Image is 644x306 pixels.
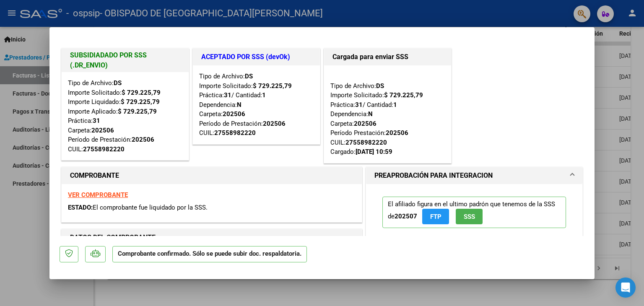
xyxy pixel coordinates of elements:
[345,138,387,148] div: 27558982220
[332,52,443,62] h1: Cargada para enviar SSS
[262,91,266,99] strong: 1
[393,101,397,109] strong: 1
[68,204,93,211] span: ESTADO:
[201,52,312,62] h1: ACEPTADO POR SSS (devOk)
[112,246,307,262] p: Comprobante confirmado. Sólo se puede subir doc. respaldatoria.
[93,204,208,211] span: El comprobante fue liquidado por la SSS.
[223,110,245,118] strong: 202506
[422,209,449,224] button: FTP
[121,98,160,106] strong: $ 729.225,79
[224,91,231,99] strong: 31
[68,191,128,199] a: VER COMPROBANTE
[118,108,157,115] strong: $ 729.225,79
[199,72,314,138] div: Tipo de Archivo: Importe Solicitado: Práctica: / Cantidad: Dependencia: Carpeta: Período de Prest...
[330,72,445,157] div: Tipo de Archivo: Importe Solicitado: Práctica: / Cantidad: Dependencia: Carpeta: Período Prestaci...
[83,145,125,154] div: 27558982220
[356,148,392,156] strong: [DATE] 10:59
[384,91,423,99] strong: $ 729.225,79
[237,101,241,109] strong: N
[430,213,441,220] span: FTP
[386,129,408,137] strong: 202506
[91,127,114,134] strong: 202506
[214,128,256,138] div: 27558982220
[354,120,377,127] strong: 202506
[70,171,119,179] strong: COMPROBANTE
[382,197,566,228] p: El afiliado figura en el ultimo padrón que tenemos de la SSS de
[355,101,363,109] strong: 31
[132,136,154,143] strong: 202506
[366,167,582,184] mat-expansion-panel-header: PREAPROBACIÓN PARA INTEGRACION
[68,78,182,154] div: Tipo de Archivo: Importe Solicitado: Importe Liquidado: Importe Aplicado: Práctica: Carpeta: Perí...
[70,233,156,241] strong: DATOS DEL COMPROBANTE
[93,117,100,124] strong: 31
[615,277,636,298] div: Open Intercom Messenger
[263,120,286,127] strong: 202506
[374,171,493,181] h1: PREAPROBACIÓN PARA INTEGRACION
[253,82,292,90] strong: $ 729.225,79
[114,79,122,87] strong: DS
[122,89,161,96] strong: $ 729.225,79
[456,209,483,224] button: SSS
[368,110,373,118] strong: N
[245,73,253,80] strong: DS
[376,82,384,90] strong: DS
[395,213,417,220] strong: 202507
[70,50,180,70] h1: SUBSIDIADADO POR SSS (.DR_ENVIO)
[464,213,475,220] span: SSS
